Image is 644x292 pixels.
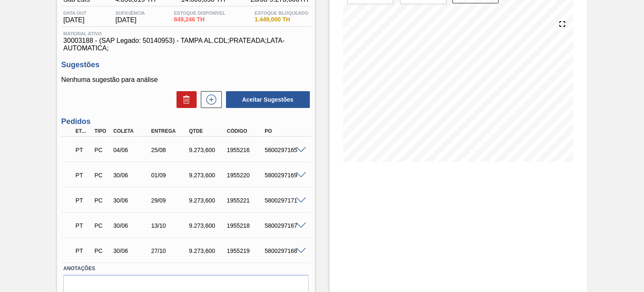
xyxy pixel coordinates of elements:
div: 30/06/2025 [111,247,153,254]
div: 30/06/2025 [111,222,153,229]
span: Estoque Bloqueado [254,11,308,16]
div: 04/06/2025 [111,147,153,153]
div: PO [262,128,304,134]
span: Data out [63,11,86,16]
label: Anotações [63,263,308,275]
span: Estoque Disponível [174,11,226,16]
div: Pedido de Compra [92,197,111,204]
div: 5800297171 [262,197,304,204]
div: Coleta [111,128,153,134]
p: PT [75,247,90,254]
div: 5800297169 [262,172,304,179]
p: Nenhuma sugestão para análise [61,76,310,84]
div: Aceitar Sugestões [222,90,311,109]
div: 1955216 [225,147,266,153]
div: 1955218 [225,222,266,229]
div: 30/06/2025 [111,197,153,204]
div: Pedido de Compra [92,247,111,254]
div: Pedido em Trânsito [73,216,92,235]
div: 9.273,600 [187,247,229,254]
div: 25/08/2025 [149,147,191,153]
div: Pedido de Compra [92,147,111,153]
div: Pedido em Trânsito [73,242,92,260]
div: Entrega [149,128,191,134]
span: [DATE] [63,16,86,24]
div: 9.273,600 [187,172,229,179]
div: 13/10/2025 [149,222,191,229]
div: 9.273,600 [187,197,229,204]
div: 1955220 [225,172,266,179]
span: Material ativo [63,31,308,36]
div: 30/06/2025 [111,172,153,179]
div: Pedido em Trânsito [73,141,92,159]
div: Etapa [73,128,92,134]
div: Nova sugestão [197,91,222,108]
div: 5800297168 [262,247,304,254]
span: 849,246 TH [174,16,226,23]
div: 29/09/2025 [149,197,191,204]
div: 27/10/2025 [149,247,191,254]
span: Suficiência [115,11,145,16]
p: PT [75,147,90,153]
p: PT [75,172,90,179]
div: Pedido de Compra [92,172,111,179]
div: 01/09/2025 [149,172,191,179]
div: Tipo [92,128,111,134]
p: PT [75,197,90,204]
button: Aceitar Sugestões [226,91,310,108]
div: Pedido em Trânsito [73,191,92,210]
h3: Pedidos [61,117,310,126]
div: 5800297167 [262,222,304,229]
div: 1955221 [225,197,266,204]
p: PT [75,222,90,229]
span: [DATE] [115,16,145,24]
div: 5800297165 [262,147,304,153]
div: Excluir Sugestões [172,91,197,108]
span: 30003188 - (SAP Legado: 50140953) - TAMPA AL.CDL;PRATEADA;LATA-AUTOMATICA; [63,37,308,52]
div: 1955219 [225,247,266,254]
div: Código [225,128,266,134]
div: 9.273,600 [187,147,229,153]
div: Pedido de Compra [92,222,111,229]
div: Pedido em Trânsito [73,166,92,184]
h3: Sugestões [61,61,310,69]
div: Qtde [187,128,229,134]
span: 1.449,000 TH [254,16,308,23]
div: 9.273,600 [187,222,229,229]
